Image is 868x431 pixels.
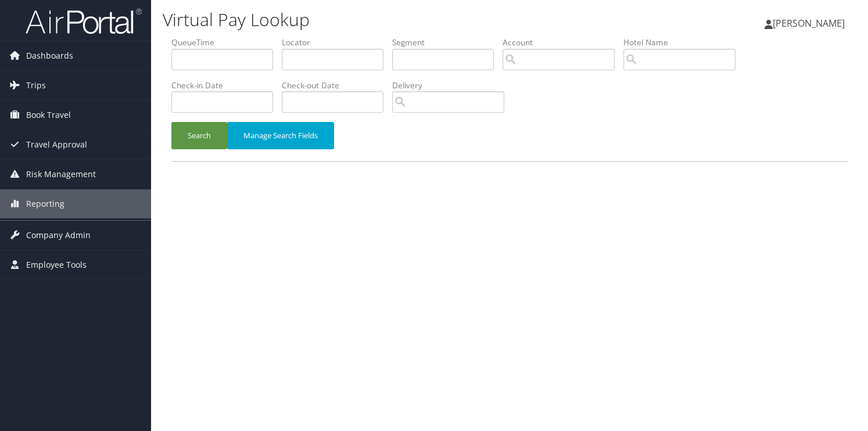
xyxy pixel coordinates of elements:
label: Check-in Date [171,80,282,91]
span: Risk Management [26,160,96,189]
img: airportal-logo.png [26,8,142,35]
label: Delivery [392,80,513,91]
span: Book Travel [26,100,71,130]
span: Trips [26,71,46,100]
label: Segment [392,37,503,48]
button: Manage Search Fields [227,122,334,149]
button: Search [171,122,227,149]
a: [PERSON_NAME] [765,6,856,41]
label: QueueTime [171,37,282,48]
span: Employee Tools [26,250,87,279]
span: Travel Approval [26,130,87,159]
span: Dashboards [26,41,73,70]
label: Check-out Date [282,80,392,91]
span: Company Admin [26,221,91,250]
span: Reporting [26,189,64,218]
label: Locator [282,37,392,48]
label: Hotel Name [623,37,744,48]
span: [PERSON_NAME] [773,17,845,30]
label: Account [503,37,623,48]
h1: Virtual Pay Lookup [163,8,625,32]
